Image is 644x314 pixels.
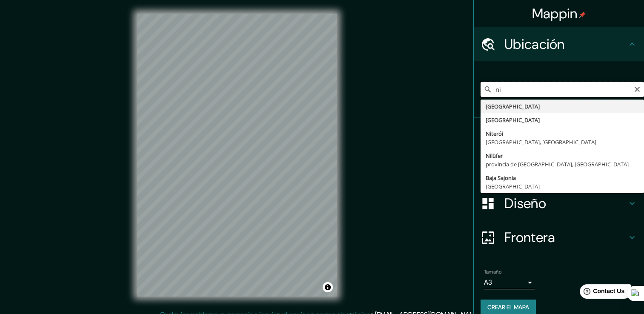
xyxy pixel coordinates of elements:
div: [GEOGRAPHIC_DATA] [486,182,639,191]
div: [GEOGRAPHIC_DATA], [GEOGRAPHIC_DATA] [486,138,639,146]
div: Frontera [474,220,644,254]
h4: Diseño [504,195,627,212]
div: provincia de [GEOGRAPHIC_DATA], [GEOGRAPHIC_DATA] [486,160,639,168]
div: Baja Sajonia [486,174,639,182]
button: Alternar atribución [323,282,333,292]
div: [GEOGRAPHIC_DATA] [486,102,639,111]
font: Crear el mapa [487,302,529,313]
div: Pines [474,118,644,152]
img: pin-icon.png [579,11,586,18]
iframe: Help widget launcher [568,281,635,305]
div: Diseño [474,186,644,220]
input: Elige tu ciudad o área [481,82,644,97]
font: Mappin [532,5,578,23]
div: Estilo [474,152,644,186]
h4: Ubicación [504,36,627,53]
button: Claro [634,85,641,93]
div: Niterói [486,129,639,138]
div: A3 [484,276,535,289]
div: Nilüfer [486,151,639,160]
label: Tamaño [484,268,501,276]
div: [GEOGRAPHIC_DATA] [486,116,639,124]
div: Ubicación [474,27,644,61]
canvas: Mapa [137,14,337,297]
h4: Frontera [504,229,627,246]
